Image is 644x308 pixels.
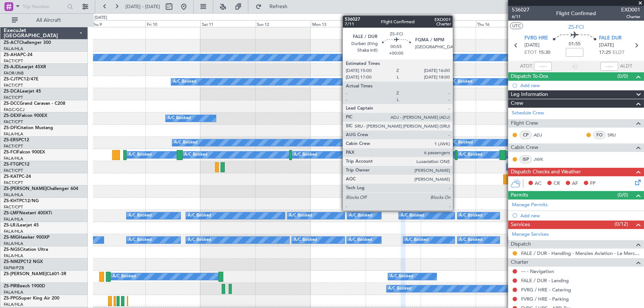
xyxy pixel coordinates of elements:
[512,231,549,238] a: Manage Services
[590,180,596,187] span: FP
[4,180,23,186] a: FACT/CPT
[459,149,483,160] div: A/C Booked
[4,89,41,94] a: ZS-DCALearjet 45
[4,41,19,45] span: ZS-ACT
[174,137,197,148] div: A/C Booked
[556,10,596,18] div: Flight Confirmed
[4,272,47,276] span: ZS-[PERSON_NAME]
[8,14,80,26] button: All Aircraft
[524,49,537,56] span: ETOT
[511,90,548,99] span: Leg Information
[4,253,23,259] a: FALA/HLA
[4,211,52,215] a: ZS-LMFNextant 400XTi
[4,126,17,130] span: ZS-DFI
[263,4,294,9] span: Refresh
[521,287,571,293] a: FVRG / HRE - Catering
[599,49,611,56] span: 17:25
[4,248,48,252] a: ZS-NGSCitation Ultra
[349,149,373,160] div: A/C Booked
[4,101,20,106] span: ZS-DCC
[511,99,523,108] span: Crew
[520,131,532,139] div: CP
[593,131,606,139] div: FO
[449,76,472,87] div: A/C Booked
[4,204,23,210] a: FACT/CPT
[390,271,413,282] div: A/C Booked
[4,70,24,76] a: FAOR/JNB
[19,18,78,23] span: All Aircraft
[4,83,23,88] a: FACT/CPT
[510,23,523,29] button: UTC
[405,235,428,246] div: A/C Booked
[520,212,640,219] div: Add new
[4,53,20,57] span: ZS-AHA
[421,20,476,27] div: Wed 15
[554,180,560,187] span: CR
[366,20,421,27] div: Tue 14
[534,132,550,138] a: ADJ
[349,235,372,246] div: A/C Booked
[617,72,628,80] span: (0/0)
[4,284,45,288] a: ZS-PIRBeech 1900D
[4,150,17,155] span: ZS-FCI
[4,187,78,191] a: ZS-[PERSON_NAME]Challenger 604
[599,35,621,42] span: FALE DUR
[4,138,18,142] span: ZS-ERS
[4,296,59,301] a: ZS-PPGSuper King Air 200
[4,162,30,167] a: ZS-FTGPC12
[4,77,38,82] a: ZS-CJTPC12/47E
[524,35,548,42] span: FVRG HRE
[90,20,145,27] div: Thu 9
[185,149,208,160] div: A/C Booked
[188,235,211,246] div: A/C Booked
[4,114,47,118] a: ZS-DEXFalcon 900EX
[599,42,614,49] span: [DATE]
[294,149,317,160] div: A/C Booked
[94,15,107,21] div: [DATE]
[4,174,31,179] a: ZS-KATPC-24
[4,284,17,288] span: ZS-PIR
[511,240,531,249] span: Dispatch
[511,221,530,229] span: Services
[4,162,19,167] span: ZS-FTG
[4,187,47,191] span: ZS-[PERSON_NAME]
[4,260,21,264] span: ZS-NMZ
[476,20,531,27] div: Thu 16
[4,241,23,246] a: FALA/HLA
[511,168,581,176] span: Dispatch Checks and Weather
[200,20,255,27] div: Sat 11
[4,199,39,203] a: ZS-KHTPC12/NG
[256,20,311,27] div: Sun 12
[4,168,23,173] a: FACT/CPT
[512,201,548,209] a: Manage Permits
[4,296,19,301] span: ZS-PPG
[538,49,550,56] span: 15:30
[450,137,473,148] div: A/C Booked
[289,210,313,221] div: A/C Booked
[4,235,49,240] a: ZS-MIGHawker 900XP
[621,6,640,14] span: EXD001
[511,143,538,152] span: Cabin Crew
[4,272,66,276] a: ZS-[PERSON_NAME]CL601-3R
[4,223,39,228] a: ZS-LRJLearjet 45
[252,1,296,13] button: Refresh
[4,119,23,125] a: FACT/CPT
[128,149,152,160] div: A/C Booked
[4,89,20,94] span: ZS-DCA
[617,191,628,199] span: (0/0)
[572,180,578,187] span: AF
[145,20,200,27] div: Fri 10
[4,138,29,142] a: ZS-ERSPC12
[4,101,65,106] a: ZS-DCCGrand Caravan - C208
[4,41,51,45] a: ZS-ACTChallenger 300
[4,199,19,203] span: ZS-KHT
[4,260,43,264] a: ZS-NMZPC12 NGX
[4,302,23,307] a: FALA/HLA
[4,53,32,57] a: ZS-AHAPC-24
[4,290,23,295] a: FALA/HLA
[520,82,640,89] div: Add new
[607,132,624,138] a: SRU
[511,72,548,81] span: Dispatch To-Dos
[459,235,483,246] div: A/C Booked
[534,62,552,71] input: --:--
